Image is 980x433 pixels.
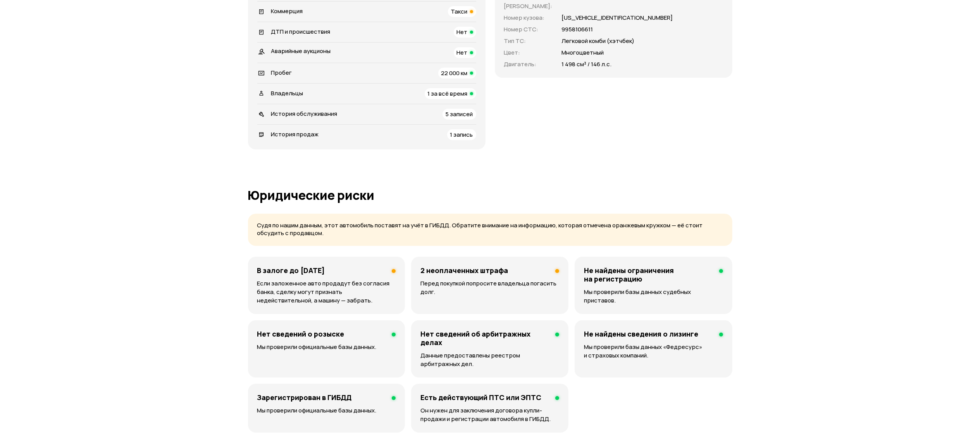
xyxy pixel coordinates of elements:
[257,222,723,237] p: Судя по нашим данным, этот автомобиль поставят на учёт в ГИБДД. Обратите внимание на информацию, ...
[504,14,553,22] p: Номер кузова :
[584,343,723,360] p: Мы проверили базы данных «Федресурс» и страховых компаний.
[562,25,593,34] p: 9958106611
[257,279,396,305] p: Если заложенное авто продадут без согласия банка, сделку могут признать недействительной, а машин...
[420,393,541,402] h4: Есть действующий ПТС или ЭПТС
[271,7,303,15] span: Коммерция
[428,89,468,98] span: 1 за всё время
[584,266,713,283] h4: Не найдены ограничения на регистрацию
[257,330,344,338] h4: Нет сведений о розыске
[504,48,553,57] p: Цвет :
[420,351,559,368] p: Данные предоставлены реестром арбитражных дел.
[504,25,553,34] p: Номер СТС :
[450,131,473,139] span: 1 запись
[420,330,549,347] h4: Нет сведений об арбитражных делах
[441,69,468,77] span: 22 000 км
[562,60,612,69] p: 1 498 см³ / 146 л.с.
[562,14,673,22] p: [US_VEHICLE_IDENTIFICATION_NUMBER]
[271,27,331,36] span: ДТП и происшествия
[562,37,635,45] p: Легковой комби (хэтчбек)
[420,406,559,423] p: Он нужен для заключения договора купли-продажи и регистрации автомобиля в ГИБДД.
[271,110,338,118] span: История обслуживания
[457,48,468,57] span: Нет
[257,406,396,415] p: Мы проверили официальные базы данных.
[257,266,325,275] h4: В залоге до [DATE]
[420,279,559,296] p: Перед покупкой попросите владельца погасить долг.
[257,393,352,402] h4: Зарегистрирован в ГИБДД
[451,7,468,15] span: Такси
[504,60,553,69] p: Двигатель :
[271,69,292,77] span: Пробег
[248,188,732,202] h1: Юридические риски
[446,110,473,118] span: 5 записей
[584,330,698,338] h4: Не найдены сведения о лизинге
[420,266,508,275] h4: 2 неоплаченных штрафа
[457,28,468,36] span: Нет
[562,48,604,57] p: Многоцветный
[584,288,723,305] p: Мы проверили базы данных судебных приставов.
[271,47,331,55] span: Аварийные аукционы
[504,2,553,10] p: [PERSON_NAME] :
[257,343,396,351] p: Мы проверили официальные базы данных.
[504,37,553,45] p: Тип ТС :
[271,89,303,97] span: Владельцы
[271,130,319,138] span: История продаж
